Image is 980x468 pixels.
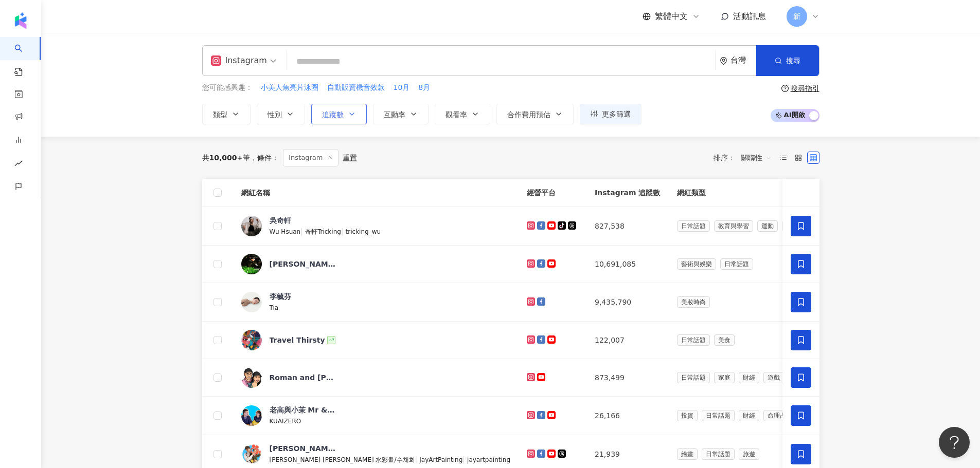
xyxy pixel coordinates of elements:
img: KOL Avatar [241,254,262,274]
span: 類型 [213,110,227,119]
div: Roman and [PERSON_NAME] [270,372,336,383]
th: 網紅類型 [669,179,877,207]
td: 827,538 [586,207,668,246]
span: 條件 ： [250,154,279,162]
span: 互動率 [384,110,405,119]
span: 您可能感興趣： [202,83,253,93]
a: KOL AvatarTravel Thirsty [241,330,511,350]
span: JayArtPainting [419,456,462,463]
img: KOL Avatar [241,444,262,464]
span: 觀看率 [446,110,467,119]
span: 10月 [394,83,410,93]
div: 吳奇軒 [270,215,291,226]
span: 美食 [714,334,735,346]
th: 網紅名稱 [233,179,519,207]
span: 旅遊 [739,448,759,460]
div: [PERSON_NAME] [PERSON_NAME] Painting [270,443,336,454]
span: 遊戲 [763,372,784,383]
button: 觀看率 [435,104,490,124]
span: 日常話題 [677,220,710,232]
span: | [415,455,420,463]
button: 小美人魚亮片泳圈 [260,82,319,93]
span: rise [14,153,23,176]
div: 排序： [714,149,777,166]
div: [PERSON_NAME] [PERSON_NAME] [270,259,336,269]
div: Travel Thirsty [270,335,325,345]
span: 小美人魚亮片泳圈 [261,83,318,93]
div: 搜尋指引 [791,84,819,92]
span: 追蹤數 [322,110,344,119]
td: 873,499 [586,359,668,397]
iframe: Help Scout Beacon - Open [939,427,970,458]
td: 122,007 [586,322,668,359]
span: 關聯性 [741,149,772,166]
span: | [341,227,346,235]
a: KOL Avatar[PERSON_NAME] [PERSON_NAME] [241,254,511,274]
span: 8月 [418,83,430,93]
span: 命理占卜 [763,410,796,421]
td: 9,435,790 [586,283,668,322]
span: 教育與學習 [714,220,753,232]
span: [PERSON_NAME] [PERSON_NAME] 水彩畫/수채화 [270,456,415,463]
div: 台灣 [730,56,756,65]
img: logo icon [12,12,29,29]
a: KOL Avatar老高與小茉 Mr & Mrs GaoKUAIZERO [241,405,511,426]
td: 26,166 [586,397,668,435]
span: Tia [270,304,279,311]
span: | [462,455,467,463]
span: environment [720,57,727,65]
div: 重置 [343,154,357,162]
span: 搜尋 [786,57,800,65]
span: 財經 [739,410,759,421]
span: 10,000+ [209,154,243,162]
span: 活動訊息 [733,11,766,21]
a: KOL Avatar李毓芬Tia [241,291,511,313]
span: 日常話題 [720,258,753,270]
span: question-circle [781,85,789,92]
span: jayartpainting [467,456,510,463]
td: 10,691,085 [586,246,668,283]
span: 投資 [677,410,698,421]
span: 交通工具 [782,220,815,232]
button: 互動率 [373,104,429,124]
button: 10月 [393,82,411,93]
span: 日常話題 [677,372,710,383]
button: 性別 [257,104,305,124]
a: KOL Avatar吳奇軒Wu Hsuan|奇軒Tricking|tricking_wu [241,215,511,237]
img: KOL Avatar [241,405,262,426]
span: 自動販賣機音效款 [327,83,385,93]
th: 經營平台 [519,179,586,207]
a: search [14,37,35,77]
span: 性別 [268,110,282,119]
span: 藝術與娛樂 [677,258,716,270]
div: 老高與小茉 Mr & Mrs Gao [270,405,336,415]
span: 繁體中文 [655,11,688,22]
span: 繪畫 [677,448,698,460]
span: 合作費用預估 [507,110,550,119]
span: 日常話題 [702,448,735,460]
span: 財經 [739,372,759,383]
span: tricking_wu [346,228,381,235]
img: KOL Avatar [241,367,262,388]
a: KOL AvatarRoman and [PERSON_NAME] [241,367,511,388]
span: Instagram [283,149,338,166]
div: 李毓芬 [270,291,291,302]
img: KOL Avatar [241,216,262,236]
button: 8月 [418,82,431,93]
button: 自動販賣機音效款 [327,82,385,93]
span: | [300,227,305,235]
img: KOL Avatar [241,292,262,312]
div: Instagram [211,52,267,69]
span: 美妝時尚 [677,296,710,308]
span: 運動 [757,220,778,232]
th: Instagram 追蹤數 [586,179,668,207]
span: 日常話題 [677,334,710,346]
span: 新 [793,11,800,22]
img: KOL Avatar [241,330,262,350]
button: 合作費用預估 [496,104,574,124]
span: 家庭 [714,372,735,383]
div: 共 筆 [202,154,251,162]
a: KOL Avatar[PERSON_NAME] [PERSON_NAME] Painting[PERSON_NAME] [PERSON_NAME] 水彩畫/수채화|JayArtPainting|... [241,443,511,465]
span: 更多篩選 [602,110,631,118]
button: 類型 [202,104,251,124]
